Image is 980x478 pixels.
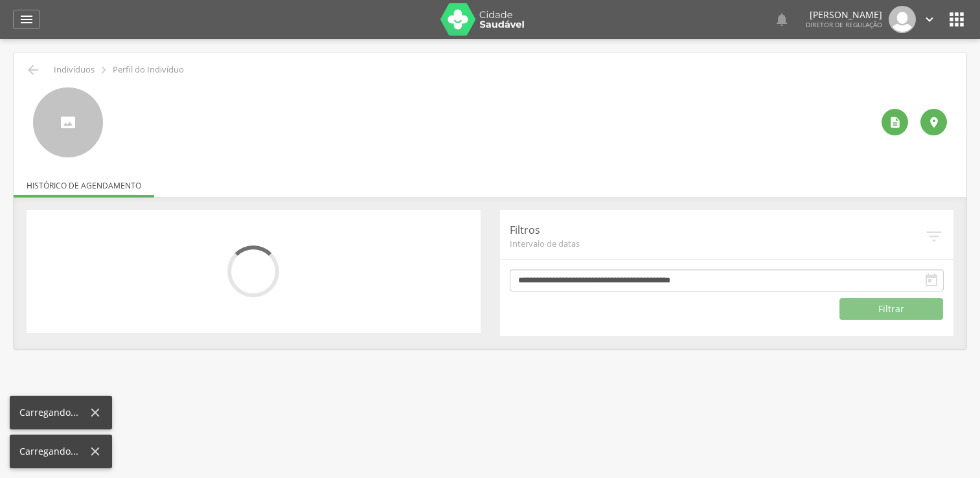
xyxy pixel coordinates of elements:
i:  [19,12,34,27]
button: Filtrar [839,298,943,320]
p: Perfil do Indivíduo [113,65,184,75]
p: Filtros [510,223,925,238]
a:  [13,10,40,29]
i:  [928,116,940,129]
i:  [922,12,937,27]
i:  [924,227,944,246]
span: Intervalo de datas [510,238,925,249]
i:  [924,273,939,288]
div: Carregando... [19,445,88,458]
i: Voltar [25,62,41,78]
a:  [774,6,790,33]
span: Diretor de regulação [806,20,882,29]
i:  [774,12,790,27]
div: Carregando... [19,406,88,419]
p: Indivíduos [54,65,95,75]
div: Localização [920,109,947,135]
div: Ver histórico de cadastramento [882,109,908,135]
i:  [97,63,111,77]
p: [PERSON_NAME] [806,10,882,19]
a:  [922,6,937,33]
i:  [946,9,967,30]
i:  [889,116,902,129]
